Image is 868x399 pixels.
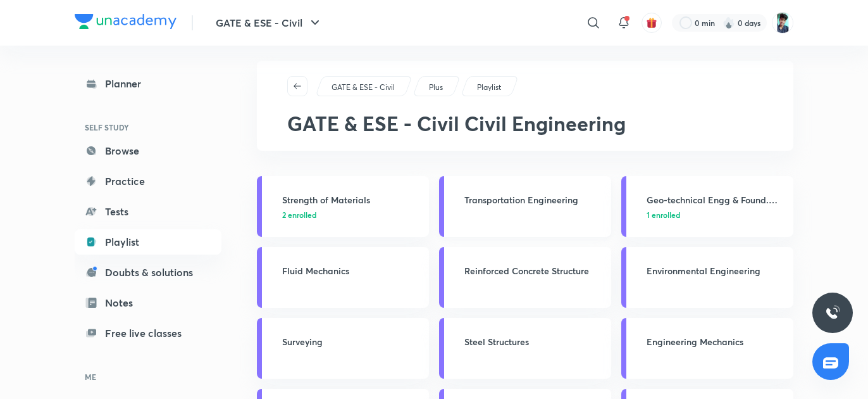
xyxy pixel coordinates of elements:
a: Browse [75,138,221,163]
h3: Reinforced Concrete Structure [464,264,604,277]
a: Surveying [257,318,429,379]
h3: Surveying [282,335,421,348]
a: Strength of Materials2 enrolled [257,176,429,237]
a: Planner [75,71,221,96]
a: Playlist [75,229,221,255]
a: Practice [75,168,221,194]
p: Playlist [477,82,501,93]
h3: Strength of Materials [282,193,421,206]
a: Free live classes [75,320,221,346]
img: ttu [825,305,840,320]
a: Plus [427,82,445,93]
a: Environmental Engineering [621,247,793,308]
a: Reinforced Concrete Structure [439,247,611,308]
a: Fluid Mechanics [257,247,429,308]
button: avatar [642,13,662,33]
h3: Transportation Engineering [464,193,604,206]
img: Himanshu Raj [772,12,793,34]
button: GATE & ESE - Civil [208,10,330,35]
a: Geo-technical Engg & Found. Engg1 enrolled [621,176,793,237]
p: GATE & ESE - Civil [332,82,395,93]
span: GATE & ESE - Civil Civil Engineering [287,110,626,137]
h3: Engineering Mechanics [647,335,786,348]
h6: ME [75,366,221,388]
a: Engineering Mechanics [621,318,793,379]
span: 2 enrolled [282,209,316,220]
img: streak [722,16,735,29]
img: Company Logo [75,14,177,29]
a: Tests [75,199,221,224]
h3: Geo-technical Engg & Found. Engg [647,193,786,206]
a: Doubts & solutions [75,260,221,285]
img: avatar [646,17,657,28]
a: Playlist [475,82,504,93]
h3: Environmental Engineering [647,264,786,277]
h3: Fluid Mechanics [282,264,421,277]
h3: Steel Structures [464,335,604,348]
a: GATE & ESE - Civil [330,82,397,93]
a: Notes [75,290,221,315]
a: Transportation Engineering [439,176,611,237]
a: Company Logo [75,14,177,32]
p: Plus [429,82,443,93]
h6: SELF STUDY [75,117,221,138]
a: Steel Structures [439,318,611,379]
span: 1 enrolled [647,209,680,220]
